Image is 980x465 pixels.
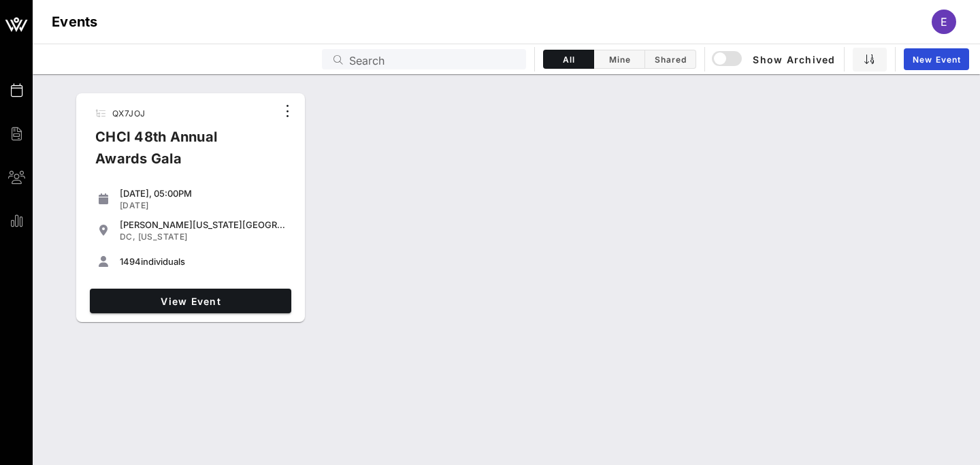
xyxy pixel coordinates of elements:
span: QX7JOJ [112,108,145,118]
div: E [932,10,956,34]
a: New Event [904,48,969,70]
button: All [543,50,594,69]
span: New Event [912,54,961,65]
span: Show Archived [714,51,835,67]
div: CHCI 48th Annual Awards Gala [84,126,276,180]
button: Show Archived [713,47,836,71]
h1: Events [52,11,98,33]
div: individuals [120,256,286,267]
span: DC, [120,231,135,242]
div: [DATE] [120,200,286,211]
span: 1494 [120,256,141,267]
div: [DATE], 05:00PM [120,188,286,199]
span: Mine [602,54,636,65]
span: All [552,54,585,65]
div: [PERSON_NAME][US_STATE][GEOGRAPHIC_DATA] [120,219,286,230]
span: View Event [95,295,286,307]
span: [US_STATE] [138,231,188,242]
span: Shared [653,54,687,65]
button: Mine [594,50,645,69]
button: Shared [645,50,696,69]
a: View Event [90,289,291,313]
span: E [941,15,947,29]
